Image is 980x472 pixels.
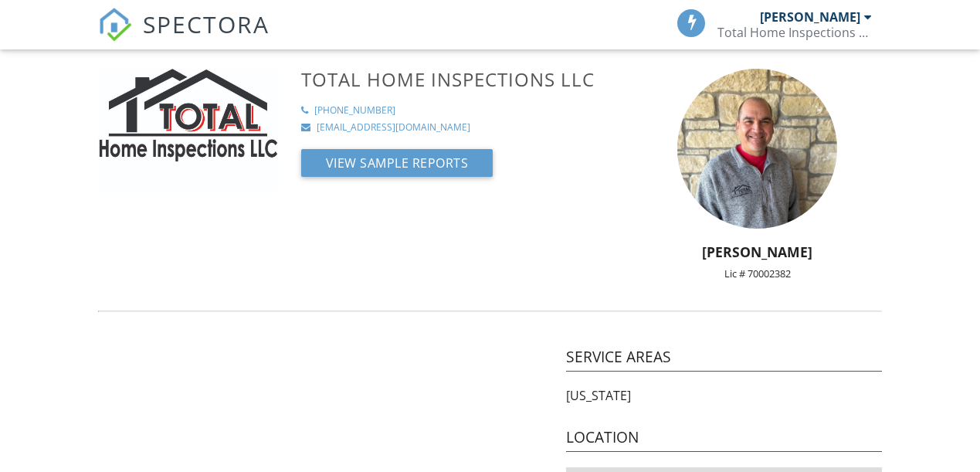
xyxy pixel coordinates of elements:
div: [PERSON_NAME] [760,9,860,25]
img: The Best Home Inspection Software - Spectora [98,8,132,42]
a: SPECTORA [98,21,270,53]
button: View Sample Reports [301,149,493,177]
a: [EMAIL_ADDRESS][DOMAIN_NAME] [301,121,615,134]
h4: Location [566,427,882,452]
h4: Service Areas [566,347,882,372]
img: photo.jpg [677,69,837,229]
div: Lic # 70002382 [624,267,891,280]
div: Total Home Inspections LLC [717,25,872,40]
div: [PHONE_NUMBER] [314,104,395,117]
a: [PHONE_NUMBER] [301,104,615,117]
div: [EMAIL_ADDRESS][DOMAIN_NAME] [317,121,470,134]
img: total-logo-main-2_color_.jpg [98,69,278,192]
span: SPECTORA [143,8,270,40]
a: View Sample Reports [301,159,493,176]
h3: Total Home Inspections LLC [301,69,615,90]
h5: [PERSON_NAME] [624,244,891,260]
p: [US_STATE] [566,387,882,404]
